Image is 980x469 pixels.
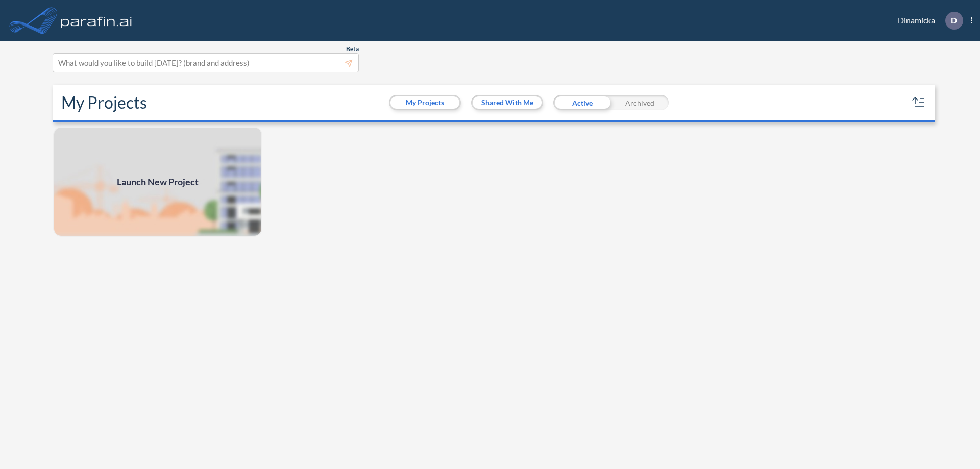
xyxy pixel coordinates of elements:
[61,93,147,112] h2: My Projects
[473,96,542,109] button: Shared With Me
[951,16,957,25] p: D
[59,10,134,31] img: logo
[883,12,972,30] div: Dinamicka
[53,127,262,237] img: add
[53,127,262,237] a: Launch New Project
[346,45,359,53] span: Beta
[553,95,611,110] div: Active
[390,96,459,109] button: My Projects
[911,94,927,111] button: sort
[611,95,669,110] div: Archived
[117,175,199,189] span: Launch New Project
